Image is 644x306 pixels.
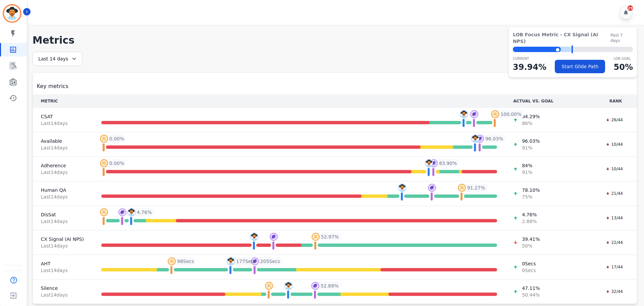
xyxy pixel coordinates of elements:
[522,162,532,169] span: 84 %
[594,94,637,108] th: RANK
[513,56,546,61] p: CURRENT
[41,292,85,298] span: Last 14 day s
[100,135,108,143] img: profile-pic
[312,233,320,241] img: profile-pic
[100,208,108,216] img: profile-pic
[485,135,503,142] span: 96.03 %
[467,184,485,191] span: 91.27 %
[41,236,85,243] span: CX Signal (AI NPS)
[522,144,540,151] span: 91 %
[439,160,457,167] span: 83.90 %
[137,209,152,216] span: 4.76 %
[522,138,540,144] span: 96.03 %
[460,110,468,118] img: profile-pic
[265,282,273,290] img: profile-pic
[41,162,85,169] span: Adherence
[602,117,626,123] div: 26/44
[41,260,85,267] span: AHT
[602,215,626,221] div: 13/44
[522,169,532,176] span: 91 %
[33,34,637,46] h1: Metrics
[522,285,540,292] span: 47.11 %
[476,135,484,143] img: profile-pic
[270,233,278,241] img: profile-pic
[522,236,540,243] span: 39.41 %
[491,110,499,118] img: profile-pic
[610,33,633,43] span: Past 7 days
[470,110,478,118] img: profile-pic
[41,138,85,144] span: Available
[41,243,85,249] span: Last 14 day s
[284,282,292,290] img: profile-pic
[321,282,338,289] span: 52.89 %
[522,120,540,127] span: 86 %
[109,160,124,167] span: 0.00 %
[41,218,85,225] span: Last 14 day s
[522,193,540,200] span: 75 %
[100,159,108,167] img: profile-pic
[522,267,536,274] span: 0 Secs
[522,243,540,249] span: 50 %
[41,211,85,218] span: DisSat
[458,184,466,192] img: profile-pic
[236,258,256,265] span: 177 Secs
[602,166,626,172] div: 10/44
[41,144,85,151] span: Last 14 day s
[428,184,436,192] img: profile-pic
[33,52,82,66] div: Last 14 days
[602,190,626,197] div: 21/44
[505,94,594,108] th: ACTUAL VS. GOAL
[41,267,85,274] span: Last 14 day s
[602,288,626,295] div: 32/44
[168,257,176,265] img: profile-pic
[41,169,85,176] span: Last 14 day s
[602,264,626,270] div: 17/44
[614,61,633,73] p: 50 %
[522,187,540,193] span: 78.10 %
[251,257,259,265] img: profile-pic
[522,292,540,298] span: 50.44 %
[398,184,406,192] img: profile-pic
[500,111,521,118] span: 100.00 %
[522,218,537,225] span: 2.88 %
[430,159,438,167] img: profile-pic
[260,258,280,265] span: 205 Secs
[321,233,339,240] span: 52.97 %
[227,257,235,265] img: profile-pic
[41,113,85,120] span: CSAT
[602,141,626,148] div: 10/44
[177,258,194,265] span: 98 Secs
[41,285,85,292] span: Silence
[555,60,605,73] button: Start Glide Path
[522,260,536,267] span: 0 Secs
[628,5,633,11] div: 29
[513,31,610,45] span: LOB Focus Metric - CX Signal (AI NPS)
[109,135,124,142] span: 0.00 %
[33,94,93,108] th: METRIC
[4,5,20,21] img: Bordered avatar
[602,239,626,246] div: 22/44
[513,47,561,52] div: ⬤
[41,187,85,193] span: Human QA
[127,208,136,216] img: profile-pic
[513,61,546,73] p: 39.94 %
[522,211,537,218] span: 4.76 %
[250,233,258,241] img: profile-pic
[41,193,85,200] span: Last 14 day s
[37,82,68,90] span: Key metrics
[118,208,126,216] img: profile-pic
[425,159,433,167] img: profile-pic
[471,135,479,143] img: profile-pic
[311,282,319,290] img: profile-pic
[41,120,85,127] span: Last 14 day s
[614,56,633,61] p: LOB Goal
[522,113,540,120] span: 94.29 %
